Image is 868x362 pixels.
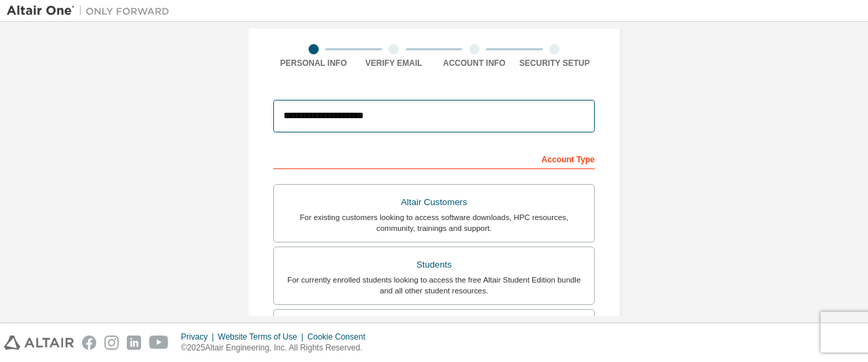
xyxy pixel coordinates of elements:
[273,58,354,69] div: Personal Info
[82,336,96,350] img: facebook.svg
[434,58,515,69] div: Account Info
[515,58,595,69] div: Security Setup
[354,58,435,69] div: Verify Email
[282,274,586,296] div: For currently enrolled students looking to access the free Altair Student Edition bundle and all ...
[218,331,307,342] div: Website Terms of Use
[282,212,586,234] div: For existing customers looking to access software downloads, HPC resources, community, trainings ...
[127,336,141,350] img: linkedin.svg
[282,193,586,212] div: Altair Customers
[307,331,373,342] div: Cookie Consent
[282,255,586,274] div: Students
[181,342,374,354] p: © 2025 Altair Engineering, Inc. All Rights Reserved.
[104,336,119,350] img: instagram.svg
[181,331,218,342] div: Privacy
[4,336,74,350] img: altair_logo.svg
[273,147,595,169] div: Account Type
[149,336,169,350] img: youtube.svg
[7,4,176,18] img: Altair One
